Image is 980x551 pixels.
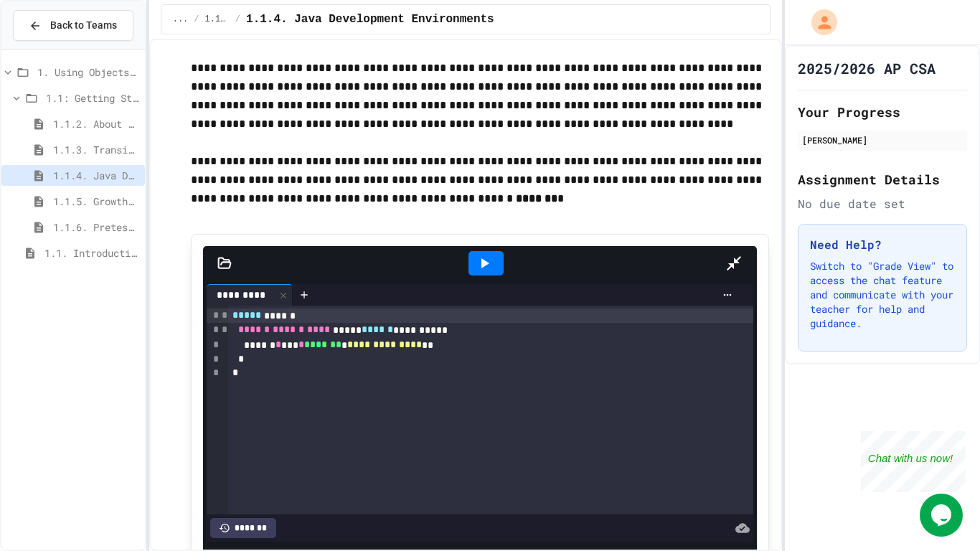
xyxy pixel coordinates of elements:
h2: Your Progress [798,102,967,122]
span: / [194,14,199,25]
span: 1.1.2. About the AP CSA Exam [53,116,139,131]
span: ... [173,14,189,25]
span: 1. Using Objects and Methods [37,65,139,80]
p: Switch to "Grade View" to access the chat feature and communicate with your teacher for help and ... [810,259,955,331]
span: 1.1: Getting Started [205,14,230,25]
span: 1.1.4. Java Development Environments [53,168,139,183]
button: Back to Teams [13,10,133,41]
span: Back to Teams [50,18,117,33]
iframe: chat widget [920,494,966,537]
h3: Need Help? [810,236,955,253]
span: 1.1.6. Pretest for the AP CSA Exam [53,220,139,235]
div: [PERSON_NAME] [802,133,963,146]
span: 1.1: Getting Started [46,90,139,105]
span: 1.1. Introduction to Algorithms, Programming, and Compilers [44,245,139,260]
div: My Account [796,6,841,39]
span: 1.1.4. Java Development Environments [246,11,494,28]
span: 1.1.5. Growth Mindset and Pair Programming [53,194,139,209]
h2: Assignment Details [798,169,967,189]
span: / [235,14,240,25]
span: 1.1.3. Transitioning from AP CSP to AP CSA [53,142,139,157]
h1: 2025/2026 AP CSA [798,58,936,78]
iframe: chat widget [861,431,966,492]
div: No due date set [798,195,967,212]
